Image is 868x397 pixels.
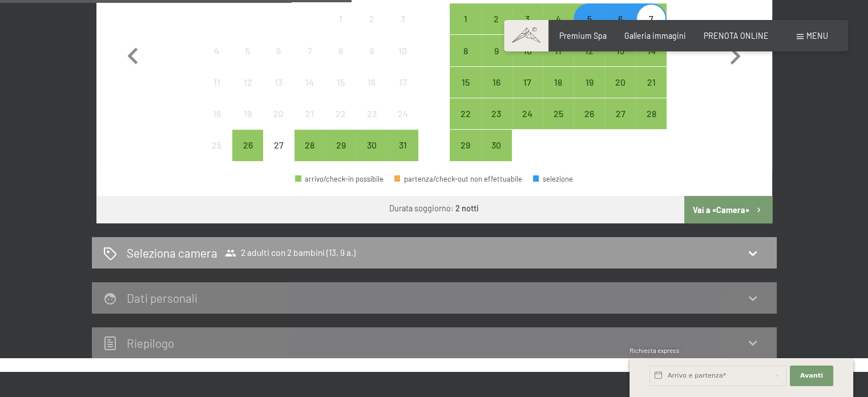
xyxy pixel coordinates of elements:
div: arrivo/check-in non effettuabile [325,3,356,34]
div: arrivo/check-in possibile [325,130,356,161]
span: Menu [806,31,828,41]
div: Tue Sep 30 2025 [481,130,512,161]
div: arrivo/check-in possibile [636,67,667,98]
div: arrivo/check-in non effettuabile [263,35,294,66]
div: arrivo/check-in non effettuabile [387,67,418,98]
div: 4 [544,14,572,43]
div: 5 [233,46,262,75]
div: arrivo/check-in possibile [294,130,325,161]
div: 22 [451,109,479,138]
div: arrivo/check-in possibile [636,35,667,66]
div: Wed Aug 06 2025 [263,35,294,66]
div: arrivo/check-in possibile [574,35,604,66]
a: Galleria immagini [624,31,686,41]
div: arrivo/check-in non effettuabile [356,35,387,66]
div: 25 [544,109,572,138]
div: Sun Sep 21 2025 [636,67,667,98]
div: arrivo/check-in possibile [232,130,263,161]
div: arrivo/check-in possibile [450,3,481,34]
div: Sun Aug 31 2025 [387,130,418,161]
span: Premium Spa [559,31,607,41]
div: Mon Sep 01 2025 [450,3,481,34]
div: Sun Aug 24 2025 [387,98,418,129]
div: 3 [513,14,542,43]
div: 21 [637,78,665,106]
div: arrivo/check-in possibile [605,67,636,98]
div: 12 [233,78,262,106]
div: Tue Sep 16 2025 [481,67,512,98]
div: 17 [388,78,417,106]
div: Sat Sep 20 2025 [605,67,636,98]
div: 22 [326,109,355,138]
div: arrivo/check-in possibile [574,98,604,129]
div: 11 [544,46,572,75]
div: 19 [233,109,262,138]
div: arrivo/check-in possibile [450,98,481,129]
div: 13 [606,46,635,75]
div: Mon Aug 04 2025 [201,35,232,66]
a: PRENOTA ONLINE [704,31,769,41]
div: Wed Aug 13 2025 [263,67,294,98]
div: arrivo/check-in possibile [543,67,574,98]
div: Sat Aug 30 2025 [356,130,387,161]
div: 30 [357,141,386,169]
div: Mon Sep 08 2025 [450,35,481,66]
div: arrivo/check-in non effettuabile [387,98,418,129]
div: arrivo/check-in non effettuabile [294,35,325,66]
div: 18 [203,109,231,138]
div: 28 [296,141,324,169]
div: Sat Sep 13 2025 [605,35,636,66]
div: 18 [544,78,572,106]
div: 8 [326,46,355,75]
div: 9 [482,46,511,75]
div: Fri Sep 05 2025 [574,3,604,34]
div: Wed Sep 10 2025 [512,35,543,66]
div: arrivo/check-in non effettuabile [356,67,387,98]
div: Sun Sep 14 2025 [636,35,667,66]
div: Durata soggiorno: [389,203,479,214]
div: Sat Sep 27 2025 [605,98,636,129]
div: Wed Aug 20 2025 [263,98,294,129]
div: Tue Aug 05 2025 [232,35,263,66]
div: Fri Sep 19 2025 [574,67,604,98]
div: 23 [482,109,511,138]
div: 24 [513,109,542,138]
span: Richiesta express [629,347,680,354]
div: Sat Aug 02 2025 [356,3,387,34]
div: arrivo/check-in non effettuabile [201,35,232,66]
span: 2 adulti con 2 bambini (13, 9 a.) [225,247,356,259]
div: Sun Aug 17 2025 [387,67,418,98]
div: 31 [388,141,417,169]
div: Fri Aug 01 2025 [325,3,356,34]
div: 20 [606,78,635,106]
div: arrivo/check-in possibile [574,3,604,34]
div: arrivo/check-in possibile [512,67,543,98]
div: arrivo/check-in possibile [605,3,636,34]
div: 27 [606,109,635,138]
div: Thu Sep 18 2025 [543,67,574,98]
div: arrivo/check-in possibile [450,130,481,161]
div: arrivo/check-in non effettuabile [263,98,294,129]
div: 28 [637,109,665,138]
div: arrivo/check-in possibile [356,130,387,161]
div: Tue Sep 09 2025 [481,35,512,66]
div: arrivo/check-in non effettuabile [387,35,418,66]
div: arrivo/check-in possibile [512,3,543,34]
div: arrivo/check-in possibile [512,35,543,66]
button: Avanti [790,366,833,386]
div: Tue Sep 23 2025 [481,98,512,129]
div: 24 [388,109,417,138]
button: Vai a «Camera» [684,196,772,223]
div: selezione [533,175,573,183]
div: Thu Aug 07 2025 [294,35,325,66]
div: 29 [451,141,479,169]
div: 16 [482,78,511,106]
div: arrivo/check-in non effettuabile [325,98,356,129]
div: 19 [575,78,603,106]
div: Mon Aug 11 2025 [201,67,232,98]
div: Sat Aug 16 2025 [356,67,387,98]
div: 14 [637,46,665,75]
div: arrivo/check-in non effettuabile [325,35,356,66]
div: arrivo/check-in non effettuabile [325,67,356,98]
div: Thu Sep 25 2025 [543,98,574,129]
